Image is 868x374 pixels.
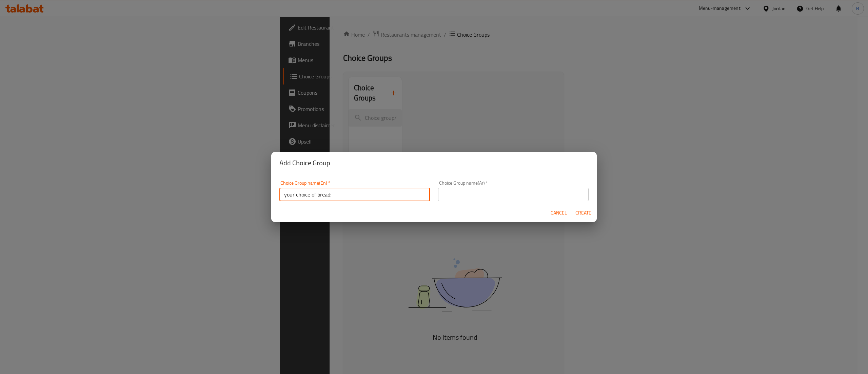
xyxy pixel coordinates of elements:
[279,188,430,201] input: Please enter Choice Group name(en)
[575,209,591,217] span: Create
[572,207,594,219] button: Create
[279,157,589,168] h2: Add Choice Group
[551,209,567,217] span: Cancel
[548,207,570,219] button: Cancel
[438,188,589,201] input: Please enter Choice Group name(ar)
